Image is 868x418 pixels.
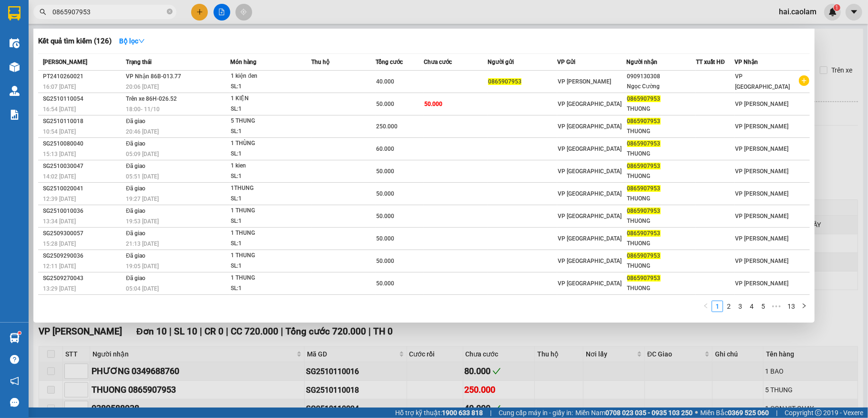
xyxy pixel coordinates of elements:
[10,62,20,72] img: warehouse-icon
[10,333,20,343] img: warehouse-icon
[231,239,302,249] div: SL: 1
[799,75,809,86] span: plus-circle
[43,128,76,135] span: 10:54 [DATE]
[757,301,769,312] li: 5
[424,101,442,107] span: 50.000
[627,95,661,102] span: 0865907953
[712,301,723,312] li: 1
[627,59,658,65] span: Người nhận
[43,184,123,194] div: SG2510020041
[43,251,123,261] div: SG2509290036
[735,146,788,152] span: VP [PERSON_NAME]
[627,163,661,169] span: 0865907953
[43,285,76,292] span: 13:29 [DATE]
[700,301,712,312] li: Previous Page
[488,59,514,65] span: Người gửi
[488,78,521,85] span: 0865907953
[735,123,788,130] span: VP [PERSON_NAME]
[801,303,807,309] span: right
[769,301,784,312] li: Next 5 Pages
[231,149,302,159] div: SL: 1
[40,9,46,15] span: search
[557,59,575,65] span: VP Gửi
[746,301,757,312] li: 4
[735,101,788,107] span: VP [PERSON_NAME]
[627,283,696,293] div: THUONG
[112,33,153,49] button: Bộ lọcdown
[627,171,696,181] div: THUONG
[61,14,92,92] b: BIÊN NHẬN GỬI HÀNG HÓA
[376,213,394,219] span: 50.000
[558,78,611,85] span: VP [PERSON_NAME]
[43,173,76,180] span: 14:02 [DATE]
[126,59,152,65] span: Trạng thái
[735,59,758,65] span: VP Nhận
[703,303,709,309] span: left
[43,240,76,247] span: 15:28 [DATE]
[43,59,87,65] span: [PERSON_NAME]
[376,280,394,287] span: 50.000
[627,104,696,114] div: THUONG
[798,301,810,312] button: right
[43,196,76,202] span: 12:39 [DATE]
[10,355,19,364] span: question-circle
[558,123,622,130] span: VP [GEOGRAPHIC_DATA]
[784,301,798,312] li: 13
[126,218,159,225] span: 19:53 [DATE]
[126,252,145,259] span: Đã giao
[627,275,661,282] span: 0865907953
[43,139,123,149] div: SG2510080040
[52,7,165,17] input: Tìm tên, số ĐT hoặc mã đơn
[627,72,696,82] div: 0909130308
[126,208,145,214] span: Đã giao
[231,161,302,171] div: 1 kien
[558,280,622,287] span: VP [GEOGRAPHIC_DATA]
[80,36,131,44] b: [DOMAIN_NAME]
[376,168,394,175] span: 50.000
[231,138,302,149] div: 1 THÙNG
[798,301,810,312] li: Next Page
[126,84,159,90] span: 20:06 [DATE]
[558,101,622,107] span: VP [GEOGRAPHIC_DATA]
[126,230,145,237] span: Đã giao
[231,206,302,216] div: 1 THUNG
[735,280,788,287] span: VP [PERSON_NAME]
[43,151,76,157] span: 15:13 [DATE]
[43,161,123,171] div: SG2510030047
[558,190,622,197] span: VP [GEOGRAPHIC_DATA]
[231,82,302,92] div: SL: 1
[231,104,302,115] div: SL: 1
[126,73,181,80] span: VP Nhận 86B-013.77
[231,216,302,227] div: SL: 1
[627,261,696,271] div: THUONG
[231,251,302,261] div: 1 THUNG
[627,194,696,204] div: THUONG
[758,301,768,312] a: 5
[627,239,696,249] div: THUONG
[10,398,19,407] span: message
[43,106,76,113] span: 16:54 [DATE]
[769,301,784,312] span: •••
[735,301,745,312] a: 3
[43,263,76,270] span: 12:11 [DATE]
[735,213,788,219] span: VP [PERSON_NAME]
[126,163,145,169] span: Đã giao
[103,12,126,35] img: logo.jpg
[376,190,394,197] span: 50.000
[376,235,394,242] span: 50.000
[43,84,76,90] span: 16:07 [DATE]
[723,301,735,312] li: 2
[627,185,661,192] span: 0865907953
[119,37,145,45] strong: Bộ lọc
[376,146,394,152] span: 60.000
[627,82,696,92] div: Ngọc Cường
[126,173,159,180] span: 05:51 [DATE]
[43,229,123,239] div: SG2509300057
[10,110,20,120] img: solution-icon
[43,206,123,216] div: SG2510010036
[231,116,302,126] div: 5 THUNG
[735,190,788,197] span: VP [PERSON_NAME]
[10,376,19,386] span: notification
[43,116,123,126] div: SG2510110018
[43,94,123,104] div: SG2510110054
